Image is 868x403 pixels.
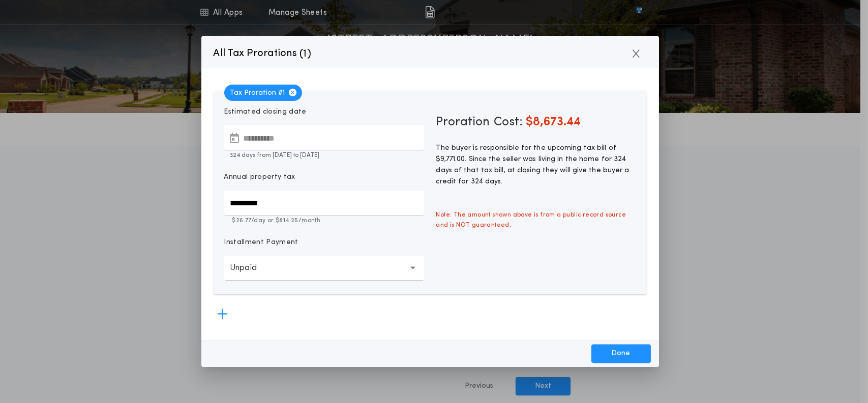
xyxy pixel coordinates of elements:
span: 1 [304,49,307,59]
button: Done [591,344,651,363]
span: Cost: [494,116,523,128]
button: Unpaid [224,256,424,280]
p: Estimated closing date [224,107,424,117]
input: Annual property tax [224,191,424,215]
p: 324 days from [DATE] to [DATE] [224,151,424,160]
p: Annual property tax [224,172,295,182]
span: Proration [436,114,490,130]
span: Tax Proration # 1 [224,85,302,101]
p: $26.77 /day or $814.25 /month [224,216,424,225]
span: $8,673.44 [526,116,581,128]
p: All Tax Prorations ( ) [214,45,312,62]
p: Unpaid [230,262,274,274]
span: The buyer is responsible for the upcoming tax bill of $9,771.00. Since the seller was living in t... [436,144,630,185]
span: Note: The amount shown above is from a public record source and is NOT guaranteed. [430,204,642,236]
p: Installment Payment [224,237,298,248]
